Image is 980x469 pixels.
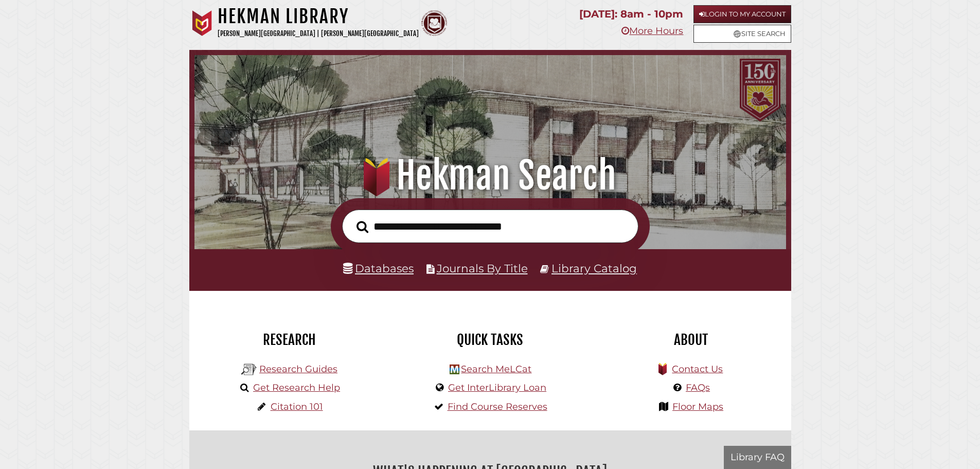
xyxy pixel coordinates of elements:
a: FAQs [686,382,710,393]
h1: Hekman Search [209,153,771,198]
a: Research Guides [259,363,337,375]
a: Citation 101 [271,401,323,412]
h2: About [598,331,783,349]
p: [PERSON_NAME][GEOGRAPHIC_DATA] | [PERSON_NAME][GEOGRAPHIC_DATA] [218,28,419,40]
button: Search [351,218,373,236]
h2: Quick Tasks [398,331,583,349]
a: More Hours [621,25,683,37]
a: Find Course Reserves [448,401,547,412]
a: Get InterLibrary Loan [448,382,546,393]
a: Journals By Title [437,262,528,275]
p: [DATE]: 8am - 10pm [579,5,683,23]
img: Hekman Library Logo [450,364,459,374]
h1: Hekman Library [218,5,419,28]
a: Databases [343,262,414,275]
img: Hekman Library Logo [241,362,257,377]
i: Search [357,220,368,233]
a: Floor Maps [672,401,723,412]
a: Contact Us [672,363,723,375]
img: Calvin Theological Seminary [421,10,447,36]
a: Get Research Help [253,382,340,393]
h2: Research [197,331,382,349]
a: Site Search [693,25,791,43]
img: Calvin University [189,10,215,36]
a: Library Catalog [551,262,637,275]
a: Login to My Account [693,5,791,23]
a: Search MeLCat [461,363,531,375]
